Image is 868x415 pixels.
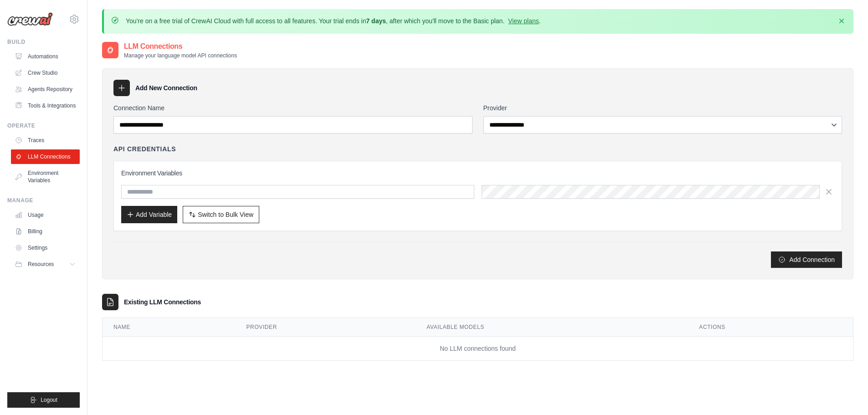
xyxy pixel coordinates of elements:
a: Tools & Integrations [11,98,80,113]
button: Logout [7,392,80,408]
span: Switch to Bulk View [198,210,253,219]
a: Environment Variables [11,166,80,188]
div: Manage [7,197,80,204]
a: Settings [11,241,80,255]
span: Resources [28,261,54,268]
a: Traces [11,133,80,148]
button: Switch to Bulk View [183,206,259,223]
div: Operate [7,122,80,129]
th: Name [103,318,236,337]
a: LLM Connections [11,149,80,164]
a: View plans [508,17,539,25]
p: Manage your language model API connections [124,52,237,59]
h3: Environment Variables [121,169,834,178]
td: No LLM connections found [103,337,853,361]
strong: 7 days [366,17,386,25]
img: Logo [7,12,53,26]
button: Resources [11,257,80,272]
button: Add Connection [771,251,842,268]
button: Add Variable [121,206,177,223]
h2: LLM Connections [124,41,237,52]
a: Automations [11,49,80,64]
a: Crew Studio [11,66,80,80]
div: Build [7,38,80,46]
th: Available Models [416,318,688,337]
h4: API Credentials [113,144,176,154]
a: Agents Repository [11,82,80,97]
p: You're on a free trial of CrewAI Cloud with full access to all features. Your trial ends in , aft... [126,16,541,26]
th: Provider [236,318,416,337]
label: Provider [483,103,842,113]
a: Usage [11,208,80,222]
h3: Existing LLM Connections [124,297,201,307]
label: Connection Name [113,103,473,113]
th: Actions [688,318,853,337]
span: Logout [41,396,57,404]
a: Billing [11,224,80,239]
h3: Add New Connection [135,83,197,92]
